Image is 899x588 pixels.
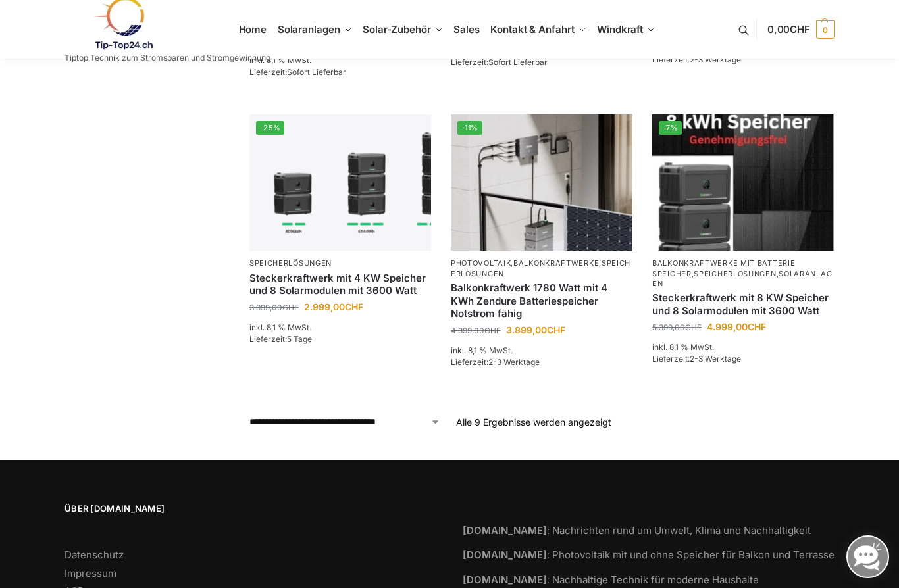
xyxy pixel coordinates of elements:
[249,258,332,268] a: Speicherlösungen
[652,291,834,317] a: Steckerkraftwerk mit 8 KW Speicher und 8 Solarmodulen mit 3600 Watt
[652,258,834,289] p: , ,
[249,114,431,251] a: -25%Steckerkraftwerk mit 4 KW Speicher und 8 Solarmodulen mit 3600 Watt
[451,357,540,367] span: Lieferzeit:
[451,258,632,279] p: , ,
[249,415,440,429] select: Shop-Reihenfolge
[463,549,835,561] a: [DOMAIN_NAME]: Photovoltaik mit und ohne Speicher für Balkon und Terrasse
[249,272,431,297] a: Steckerkraftwerk mit 4 KW Speicher und 8 Solarmodulen mit 3600 Watt
[463,524,811,537] a: [DOMAIN_NAME]: Nachrichten rund um Umwelt, Klima und Nachhaltigkeit
[451,258,511,268] a: Photovoltaik
[456,415,611,429] p: Alle 9 Ergebnisse werden angezeigt
[652,341,834,353] p: inkl. 8,1 % MwSt.
[249,114,431,251] img: Steckerkraftwerk mit 4 KW Speicher und 8 Solarmodulen mit 3600 Watt
[652,258,795,278] a: Balkonkraftwerke mit Batterie Speicher
[690,354,741,364] span: 2-3 Werktage
[64,502,436,516] span: Über [DOMAIN_NAME]
[547,324,565,335] span: CHF
[304,301,363,312] bdi: 2.999,00
[249,67,346,77] span: Lieferzeit:
[345,301,363,312] span: CHF
[685,322,702,332] span: CHF
[249,322,431,333] p: inkl. 8,1 % MwSt.
[506,324,565,335] bdi: 3.899,00
[652,114,834,251] a: -7%Steckerkraftwerk mit 8 KW Speicher und 8 Solarmodulen mit 3600 Watt
[64,567,116,579] a: Impressum
[490,23,574,36] span: Kontakt & Anfahrt
[453,23,480,36] span: Sales
[652,354,741,364] span: Lieferzeit:
[488,357,540,367] span: 2-3 Werktage
[463,549,547,561] strong: [DOMAIN_NAME]
[451,345,632,356] p: inkl. 8,1 % MwSt.
[451,114,632,251] a: -11%Zendure-solar-flow-Batteriespeicher für Balkonkraftwerke
[64,54,270,62] p: Tiptop Technik zum Stromsparen und Stromgewinnung
[652,55,741,64] span: Lieferzeit:
[451,114,632,251] img: Zendure-solar-flow-Batteriespeicher für Balkonkraftwerke
[463,574,547,586] strong: [DOMAIN_NAME]
[287,334,312,344] span: 5 Tage
[249,334,312,344] span: Lieferzeit:
[790,23,810,36] span: CHF
[513,258,599,268] a: Balkonkraftwerke
[451,57,548,67] span: Lieferzeit:
[816,20,835,39] span: 0
[249,303,299,312] bdi: 3.999,00
[652,322,702,332] bdi: 5.399,00
[287,67,346,77] span: Sofort Lieferbar
[767,23,810,36] span: 0,00
[463,574,759,586] a: [DOMAIN_NAME]: Nachhaltige Technik für moderne Haushalte
[488,57,548,67] span: Sofort Lieferbar
[694,269,776,278] a: Speicherlösungen
[652,269,832,288] a: Solaranlagen
[652,114,834,251] img: Steckerkraftwerk mit 8 KW Speicher und 8 Solarmodulen mit 3600 Watt
[484,326,501,335] span: CHF
[451,326,501,335] bdi: 4.399,00
[451,282,632,320] a: Balkonkraftwerk 1780 Watt mit 4 KWh Zendure Batteriespeicher Notstrom fähig
[249,55,431,66] p: inkl. 8,1 % MwSt.
[363,23,431,36] span: Solar-Zubehör
[690,55,741,64] span: 2-3 Werktage
[463,524,547,537] strong: [DOMAIN_NAME]
[64,549,124,561] a: Datenschutz
[707,321,766,332] bdi: 4.999,00
[282,303,299,312] span: CHF
[451,258,630,278] a: Speicherlösungen
[767,10,835,49] a: 0,00CHF 0
[597,23,643,36] span: Windkraft
[748,321,766,332] span: CHF
[278,23,340,36] span: Solaranlagen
